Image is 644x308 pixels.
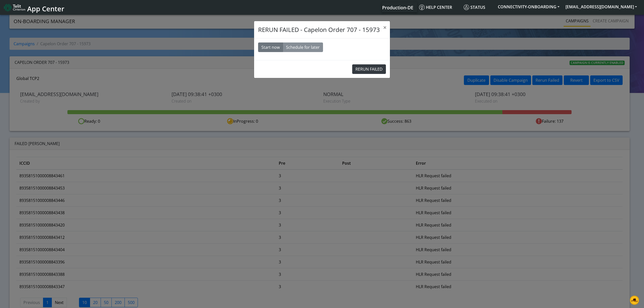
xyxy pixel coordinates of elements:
[495,2,562,11] button: CONNECTIVITY-ONBOARDING
[4,4,25,12] img: logo-telit-cinterion-gw-new.png
[380,21,390,33] button: Close
[562,2,640,11] button: [EMAIL_ADDRESS][DOMAIN_NAME]
[352,64,386,74] button: RERUN FAILED
[258,42,283,52] button: Start now
[382,2,413,12] a: Your current platform instance
[419,5,425,10] img: knowledge.svg
[419,5,452,10] span: Help center
[464,5,485,10] span: Status
[383,23,387,31] span: ×
[258,42,323,52] div: Basic example
[283,42,323,52] button: Schedule for later
[464,5,469,10] img: status.svg
[382,5,413,11] span: Production-DE
[27,4,64,13] span: App Center
[258,25,386,34] h4: RERUN FAILED - Capelon Order 707 - 15973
